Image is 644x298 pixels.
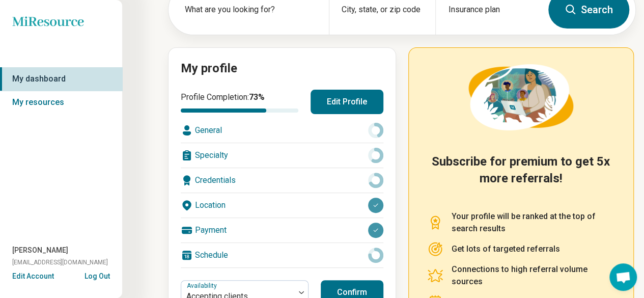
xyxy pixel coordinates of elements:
[452,243,560,255] p: Get lots of targeted referrals
[311,90,383,114] button: Edit Profile
[181,91,298,113] div: Profile Completion:
[609,263,637,291] div: Open chat
[12,245,68,256] span: [PERSON_NAME]
[181,218,383,242] div: Payment
[85,271,110,279] button: Log Out
[185,4,317,16] label: What are you looking for?
[12,271,54,282] button: Edit Account
[249,92,265,102] span: 73 %
[181,118,383,143] div: General
[181,60,383,77] h2: My profile
[181,193,383,218] div: Location
[181,168,383,193] div: Credentials
[181,143,383,168] div: Specialty
[452,263,615,288] p: Connections to high referral volume sources
[187,282,219,289] label: Availability
[12,258,108,267] span: [EMAIL_ADDRESS][DOMAIN_NAME]
[452,210,615,235] p: Your profile will be ranked at the top of search results
[181,243,383,267] div: Schedule
[427,153,615,198] h2: Subscribe for premium to get 5x more referrals!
